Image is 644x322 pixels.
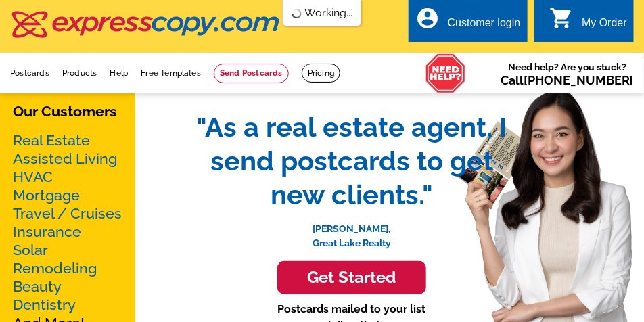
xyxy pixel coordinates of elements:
a: Solar [13,241,48,258]
a: Products [62,68,97,78]
a: Get Started [183,261,521,294]
a: [PHONE_NUMBER] [524,73,634,87]
h3: Get Started [294,268,409,287]
a: Insurance [13,223,81,240]
a: Beauty [13,278,62,295]
a: HVAC [13,168,53,185]
a: Help [110,68,128,78]
img: loading... [292,8,302,19]
a: Free Templates [141,68,201,78]
a: Mortgage [13,187,80,204]
span: Need help? Are you stuck? [501,60,634,87]
i: account_circle [415,6,440,30]
i: shopping_cart [549,6,574,30]
div: Customer login [448,17,521,36]
span: "As a real estate agent, I send postcards to get new clients." [183,110,521,212]
img: help [425,53,466,93]
div: My Order [582,17,627,36]
a: Real Estate [13,132,90,149]
a: Postcards [10,68,49,78]
a: Remodeling [13,260,97,277]
a: Dentistry [13,296,76,313]
span: Call [501,73,634,87]
p: [PERSON_NAME], Great Lake Realty [183,212,521,250]
a: Travel / Cruises [13,205,122,222]
a: account_circle Customer login [415,15,521,32]
b: Our Customers [13,103,117,120]
a: shopping_cart My Order [549,15,627,32]
a: Assisted Living [13,150,117,167]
